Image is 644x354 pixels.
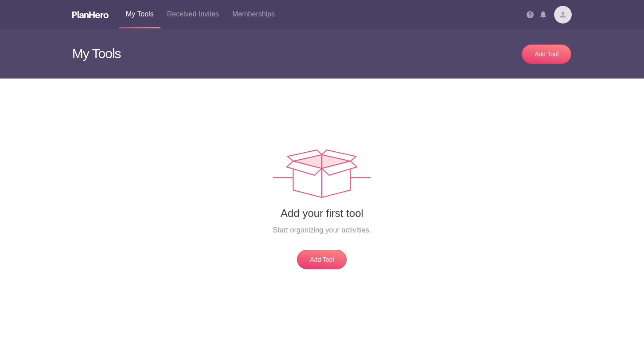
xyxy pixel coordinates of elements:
[540,11,546,18] img: Notifications
[73,207,572,220] h2: Add your first tool
[72,29,316,79] h3: My Tools
[531,50,562,59] div: Add Tool
[72,11,109,18] img: Logo white planhero
[522,44,571,64] a: Add Tool
[273,149,371,198] img: Tools empty
[73,224,572,235] h4: Start organizing your activities.
[297,250,347,269] a: Add Tool
[554,6,572,24] img: Davatar
[527,11,534,18] img: Help icon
